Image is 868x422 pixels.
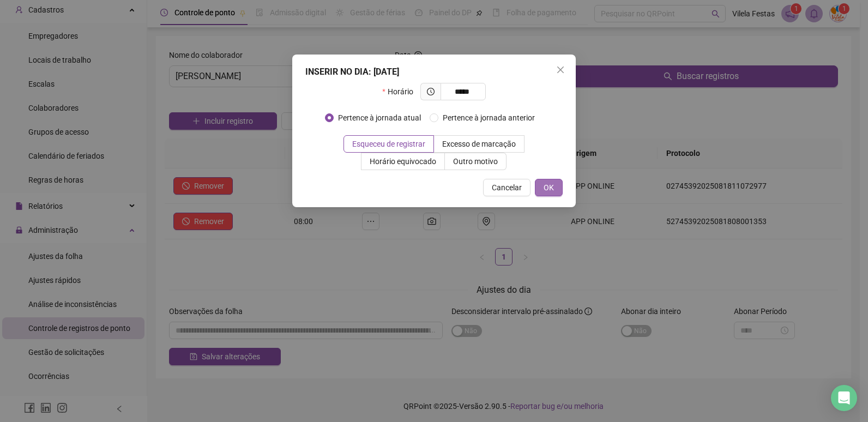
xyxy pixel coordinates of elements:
[831,385,857,411] div: Open Intercom Messenger
[453,157,498,166] span: Outro motivo
[427,88,435,95] span: clock-circle
[438,112,539,124] span: Pertence à jornada anterior
[556,65,565,74] span: close
[352,140,425,148] span: Esqueceu de registrar
[382,83,420,100] label: Horário
[483,179,531,196] button: Cancelar
[544,182,554,194] span: OK
[442,140,516,148] span: Excesso de marcação
[492,182,522,194] span: Cancelar
[370,157,436,166] span: Horário equivocado
[535,179,563,196] button: OK
[334,112,425,124] span: Pertence à jornada atual
[305,65,563,79] div: INSERIR NO DIA : [DATE]
[552,61,569,79] button: Close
